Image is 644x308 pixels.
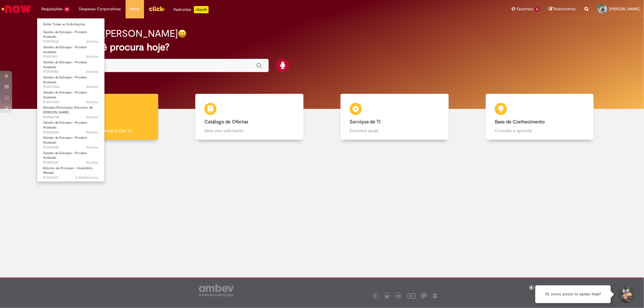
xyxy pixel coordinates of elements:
[177,94,322,140] a: Catálogo de Ofertas Abra uma solicitação
[199,284,234,296] img: logo_footer_ambev_rotulo_gray.png
[204,119,248,125] b: Catálogo de Ofertas
[43,90,87,100] span: Gestão de Estoque – Produto Acabado
[408,292,415,300] img: logo_footer_youtube.png
[43,135,87,145] span: Gestão de Estoque – Produto Acabado
[43,160,98,165] span: R13553341
[86,130,98,135] span: 8d atrás
[86,160,98,165] span: 9d atrás
[86,84,98,89] span: 4d atrás
[86,39,98,44] span: 2d atrás
[534,7,540,12] span: 5
[397,294,400,298] img: logo_footer_linkedin.png
[43,145,98,150] span: R13553352
[386,295,389,298] img: logo_footer_twitter.png
[86,69,98,74] span: 2d atrás
[37,89,104,102] a: Aberto R13572353 : Gestão de Estoque – Produto Acabado
[609,6,639,11] span: [PERSON_NAME]
[43,30,87,39] span: Gestão de Estoque – Produto Acabado
[554,6,575,12] span: Rascunhos
[495,128,585,134] p: Consulte e aprenda
[86,145,98,150] span: 9d atrás
[374,295,377,298] img: logo_footer_facebook.png
[79,6,121,12] span: Despesas Corporativas
[86,145,98,150] time: 22/09/2025 00:27:37
[194,6,209,13] p: +GenAi
[617,285,635,303] button: Iniciar Conversa de Suporte
[37,18,105,182] ul: Requisições
[43,69,98,74] span: R13574182
[174,6,209,13] div: Padroniza
[86,39,98,44] time: 28/09/2025 19:10:55
[322,94,467,140] a: Serviços de TI Encontre ajuda
[76,175,98,180] span: 2 mês(es) atrás
[535,285,611,303] div: Oi, como posso te ajudar hoje?
[549,6,575,12] a: Rascunhos
[43,130,98,135] span: R13556104
[43,166,93,175] span: Estorno de Provisão - Inventário Mensal
[149,4,165,13] img: click_logo_yellow_360x200.png
[37,29,104,42] a: Aberto R13574223 : Gestão de Estoque – Produto Acabado
[495,119,545,125] b: Base de Conhecimento
[43,100,98,105] span: R13572353
[64,7,70,12] span: 10
[43,84,98,89] span: R13572360
[43,54,98,59] span: R13574217
[43,120,87,130] span: Gestão de Estoque – Produto Acabado
[37,104,104,117] a: Aberto R13568728 : Emissão/Devolução Encontro de Contas Fornecedor
[43,151,87,160] span: Gestão de Estoque – Produto Acabado
[421,293,427,298] img: logo_footer_workplace.png
[86,54,98,59] span: 2d atrás
[43,45,87,54] span: Gestão de Estoque – Produto Acabado
[43,175,98,180] span: R13336319
[432,293,438,298] img: logo_footer_naosei.png
[86,100,98,104] span: 4d atrás
[37,44,104,57] a: Aberto R13574217 : Gestão de Estoque – Produto Acabado
[32,94,177,140] a: Tirar dúvidas Tirar dúvidas com Lupi Assist e Gen Ai
[86,54,98,59] time: 28/09/2025 19:04:30
[86,115,98,119] time: 25/09/2025 21:36:39
[43,75,87,84] span: Gestão de Estoque – Produto Acabado
[56,42,588,52] h2: O que você procura hoje?
[43,115,98,120] span: R13568728
[56,28,178,39] h2: Boa tarde, [PERSON_NAME]
[86,115,98,119] span: 5d atrás
[43,39,98,44] span: R13574223
[37,59,104,72] a: Aberto R13574182 : Gestão de Estoque – Produto Acabado
[37,150,104,163] a: Aberto R13553341 : Gestão de Estoque – Produto Acabado
[37,165,104,178] a: Aberto R13336319 : Estorno de Provisão - Inventário Mensal
[86,84,98,89] time: 26/09/2025 21:20:07
[1,3,32,15] img: ServiceNow
[43,105,93,115] span: Emissão/Devolução Encontro de [PERSON_NAME]
[350,128,439,134] p: Encontre ajuda
[76,175,98,180] time: 30/07/2025 10:00:23
[37,74,104,87] a: Aberto R13572360 : Gestão de Estoque – Produto Acabado
[178,29,187,38] img: happy-face.png
[43,60,87,69] span: Gestão de Estoque – Produto Acabado
[37,135,104,148] a: Aberto R13553352 : Gestão de Estoque – Produto Acabado
[37,119,104,132] a: Aberto R13556104 : Gestão de Estoque – Produto Acabado
[130,6,139,12] span: More
[86,160,98,165] time: 21/09/2025 23:55:41
[204,128,294,134] p: Abra uma solicitação
[41,6,62,12] span: Requisições
[86,100,98,104] time: 26/09/2025 21:12:32
[467,94,612,140] a: Base de Conhecimento Consulte e aprenda
[350,119,380,125] b: Serviços de TI
[517,6,533,12] span: Favoritos
[86,130,98,135] time: 22/09/2025 16:02:06
[86,69,98,74] time: 28/09/2025 18:21:51
[37,21,104,28] a: Exibir Todas as Solicitações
